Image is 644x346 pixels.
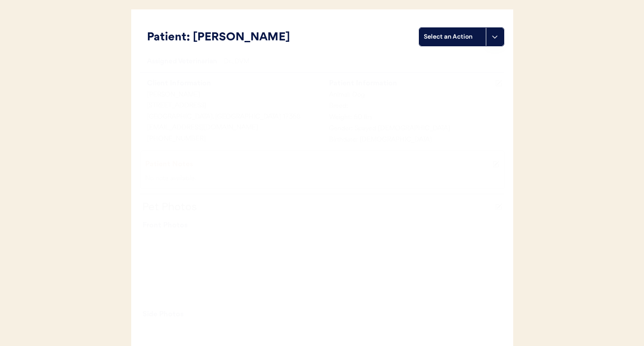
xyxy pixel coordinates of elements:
[224,57,504,68] div: Dr. , DVM
[424,32,481,41] div: Select an Action
[140,101,322,112] div: [STREET_ADDRESS]
[322,101,504,112] div: Breed:
[322,135,504,146] div: Birthdate: [DEMOGRAPHIC_DATA]
[142,219,504,232] div: Front Photos
[329,77,493,90] div: Patient Information
[322,124,504,135] div: Gender: Spayed [DEMOGRAPHIC_DATA]
[140,123,322,134] div: [EMAIL_ADDRESS][DOMAIN_NAME]
[140,199,493,215] div: Pet Photos
[147,77,322,90] div: Client Information
[322,90,504,101] div: Animal: Dog
[322,112,504,124] div: Weight: 60 lbs
[140,90,322,101] div: [PERSON_NAME]
[145,158,490,171] div: Patient Notes
[143,237,210,303] img: yH5BAEAAAAALAAAAAABAAEAAAIBRAA7
[147,29,419,46] div: Patient: [PERSON_NAME]
[143,173,502,185] div: No note available.
[142,308,504,321] div: Side Photos
[140,57,224,68] div: Assigned Veterinarian
[140,134,322,145] div: [PHONE_NUMBER]
[140,112,322,123] div: [GEOGRAPHIC_DATA], [GEOGRAPHIC_DATA] 17368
